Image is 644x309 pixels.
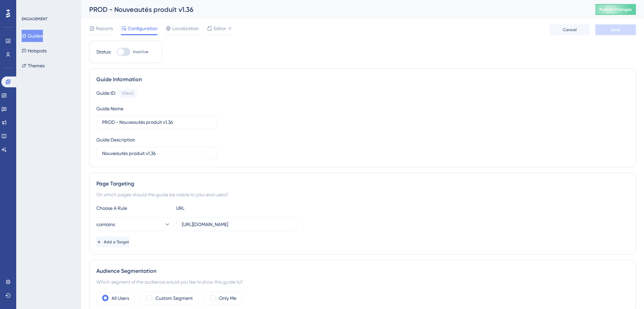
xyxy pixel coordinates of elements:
[102,118,211,126] input: Type your Guide’s Name here
[96,218,171,231] button: contains
[595,24,636,35] button: Save
[22,45,47,57] button: Hotspots
[96,75,629,84] div: Guide Information
[96,267,629,275] div: Audience Segmentation
[96,89,116,98] div: Guide ID:
[128,24,158,32] span: Configuration
[22,60,45,72] button: Themes
[219,294,236,302] label: Only Me
[172,24,199,32] span: Localization
[96,105,123,113] div: Guide Name
[214,24,226,32] span: Editor
[96,278,629,286] div: Which segment of the audience would you like to show this guide to?
[96,180,629,188] div: Page Targeting
[611,27,620,32] span: Save
[104,239,129,245] span: Add a Target
[563,27,577,32] span: Cancel
[22,16,47,22] div: ENGAGEMENT
[599,7,632,12] span: Publish Changes
[156,294,193,302] label: Custom Segment
[122,91,134,96] div: 151840
[96,24,113,32] span: Reports
[96,237,129,247] button: Add a Target
[176,204,251,212] div: URL
[96,191,629,199] div: On which pages should the guide be visible to your end users?
[89,5,578,14] div: PROD - Nouveautés produit v1.36
[96,48,111,56] div: Status:
[96,136,135,144] div: Guide Description
[182,221,291,228] input: yourwebsite.com/path
[549,24,590,35] button: Cancel
[102,150,211,157] input: Type your Guide’s Description here
[22,30,43,42] button: Guides
[96,220,115,228] span: contains
[96,204,171,212] div: Choose A Rule
[595,4,636,15] button: Publish Changes
[112,294,129,302] label: All Users
[133,49,148,54] span: Inactive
